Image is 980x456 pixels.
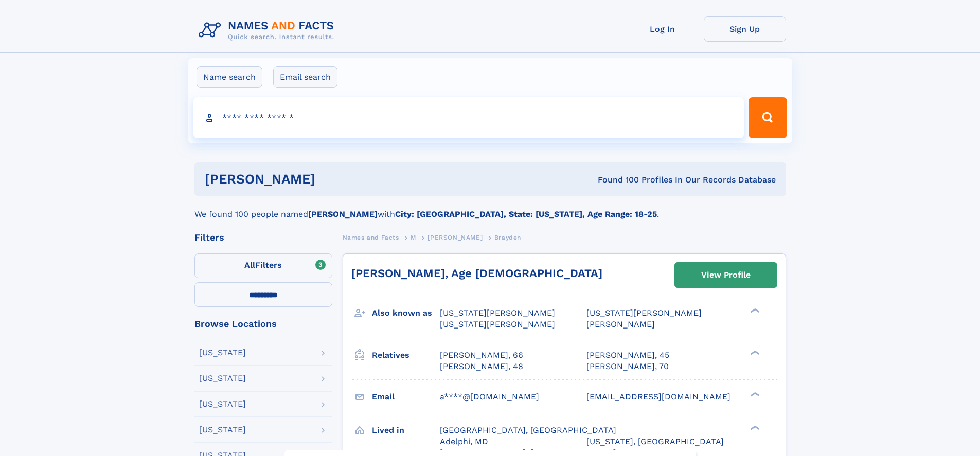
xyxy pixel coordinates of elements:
span: [EMAIL_ADDRESS][DOMAIN_NAME] [586,392,730,402]
div: [US_STATE] [199,400,246,408]
a: Names and Facts [343,231,399,244]
a: [PERSON_NAME], Age [DEMOGRAPHIC_DATA] [351,267,602,280]
a: [PERSON_NAME], 48 [440,361,523,372]
button: Search Button [749,97,787,138]
a: [PERSON_NAME], 66 [440,350,523,361]
label: Filters [194,253,332,278]
div: Found 100 Profiles In Our Records Database [456,174,776,186]
h1: [PERSON_NAME] [205,173,457,186]
b: City: [GEOGRAPHIC_DATA], State: [US_STATE], Age Range: 18-25 [395,209,657,219]
a: Log In [621,16,704,42]
span: Adelphi, MD [440,436,488,446]
b: [PERSON_NAME] [308,209,378,219]
input: search input [193,97,744,138]
div: Filters [194,233,332,242]
h3: Relatives [372,346,440,364]
span: [PERSON_NAME] [427,234,483,241]
a: [PERSON_NAME] [427,231,483,244]
div: ❯ [748,424,760,431]
a: [PERSON_NAME], 70 [586,361,669,372]
div: We found 100 people named with . [194,196,786,221]
a: Sign Up [704,16,786,42]
div: [US_STATE] [199,374,246,382]
div: [US_STATE] [199,426,246,434]
span: [US_STATE][PERSON_NAME] [440,319,555,329]
label: Name search [197,66,262,88]
h3: Also known as [372,304,440,322]
div: [US_STATE] [199,349,246,357]
div: View Profile [701,263,751,287]
span: [US_STATE], [GEOGRAPHIC_DATA] [586,436,724,446]
a: M [411,231,416,244]
label: Email search [273,66,337,88]
a: [PERSON_NAME], 45 [586,350,669,361]
h3: Email [372,388,440,406]
h3: Lived in [372,422,440,439]
a: View Profile [675,263,777,287]
div: ❯ [748,349,760,356]
span: [US_STATE][PERSON_NAME] [586,308,702,318]
div: Browse Locations [194,319,332,329]
span: [GEOGRAPHIC_DATA], [GEOGRAPHIC_DATA] [440,425,616,435]
span: All [244,260,255,270]
img: Logo Names and Facts [194,16,343,44]
span: M [411,234,416,241]
div: ❯ [748,307,760,314]
span: Brayden [494,234,521,241]
span: [US_STATE][PERSON_NAME] [440,308,555,318]
span: [PERSON_NAME] [586,319,655,329]
div: ❯ [748,391,760,397]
